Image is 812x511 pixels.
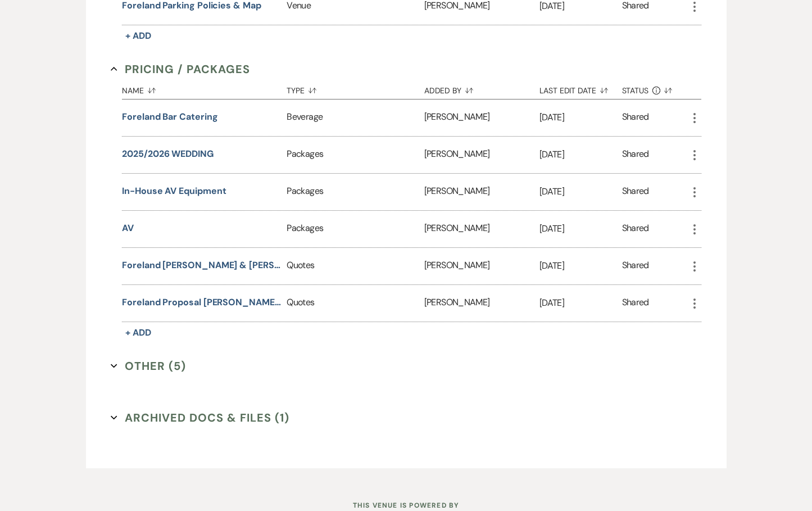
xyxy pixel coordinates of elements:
[622,184,649,200] div: Shared
[539,296,622,310] p: [DATE]
[122,78,287,99] button: Name
[424,285,539,322] div: [PERSON_NAME]
[424,137,539,173] div: [PERSON_NAME]
[111,409,289,426] button: Archived Docs & Files (1)
[287,248,424,284] div: Quotes
[622,296,649,311] div: Shared
[122,259,282,272] button: Foreland [PERSON_NAME] & [PERSON_NAME] Wedding
[424,174,539,210] div: [PERSON_NAME]
[122,184,226,198] button: In-house AV Equipment
[122,325,155,341] button: + Add
[122,296,282,309] button: Foreland Proposal [PERSON_NAME] & [PERSON_NAME] Wedding
[122,28,155,44] button: + Add
[539,221,622,236] p: [DATE]
[122,147,214,161] button: 2025/2026 WEDDING
[539,259,622,273] p: [DATE]
[287,100,424,136] div: Beverage
[539,78,622,99] button: Last Edit Date
[111,358,186,374] button: Other (5)
[539,184,622,199] p: [DATE]
[125,327,151,338] span: + Add
[122,221,134,235] button: AV
[424,211,539,247] div: [PERSON_NAME]
[424,78,539,99] button: Added By
[111,61,250,78] button: Pricing / Packages
[287,78,424,99] button: Type
[424,100,539,136] div: [PERSON_NAME]
[622,87,649,94] span: Status
[622,147,649,162] div: Shared
[424,248,539,284] div: [PERSON_NAME]
[287,211,424,247] div: Packages
[287,137,424,173] div: Packages
[287,285,424,322] div: Quotes
[622,259,649,274] div: Shared
[622,78,688,99] button: Status
[122,110,217,124] button: Foreland Bar Catering
[539,110,622,125] p: [DATE]
[539,147,622,162] p: [DATE]
[622,221,649,237] div: Shared
[125,30,151,42] span: + Add
[287,174,424,210] div: Packages
[622,110,649,125] div: Shared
